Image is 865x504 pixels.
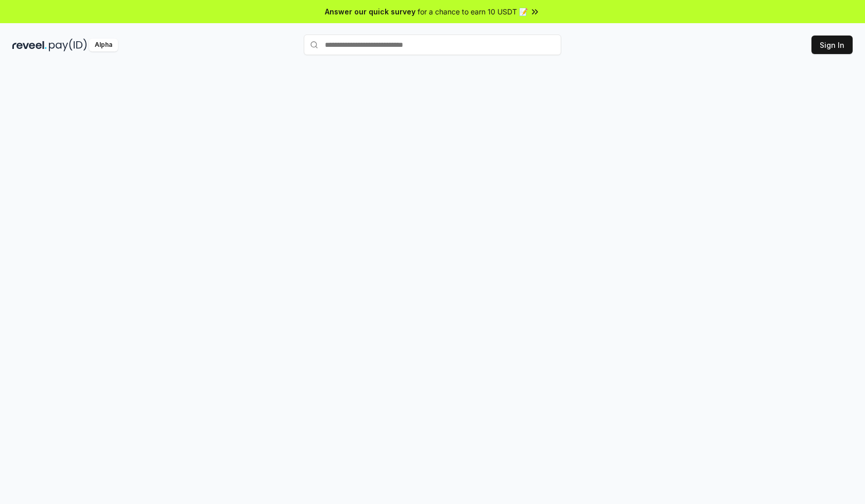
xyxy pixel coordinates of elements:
[325,6,416,17] span: Answer our quick survey
[418,6,528,17] span: for a chance to earn 10 USDT 📝
[811,36,853,54] button: Sign In
[89,39,118,51] div: Alpha
[49,39,87,51] img: pay_id
[12,39,47,51] img: reveel_dark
